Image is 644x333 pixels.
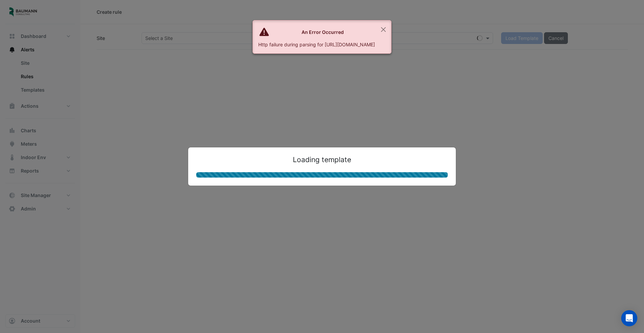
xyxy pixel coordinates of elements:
strong: An Error Occurred [302,29,344,35]
div: Http failure during parsing for [URL][DOMAIN_NAME] [258,41,375,48]
h4: Loading template [196,155,448,164]
div: Open Intercom Messenger [621,310,637,326]
button: Close [376,20,391,39]
ngb-progressbar: progress bar [196,172,448,178]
